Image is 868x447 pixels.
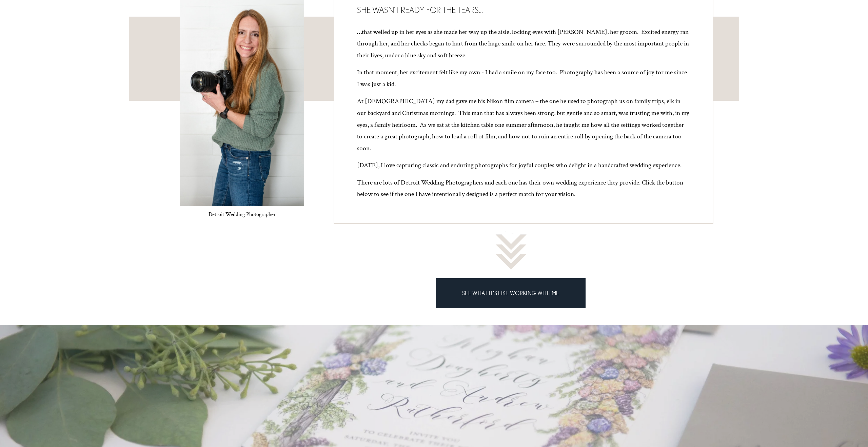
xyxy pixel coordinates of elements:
span: SHE WASN’T READY FOR THE TEARS… [357,5,483,15]
span: In that moment, her excitement felt like my own - I had a smile on my face too. Photography has b... [357,68,688,89]
span: …that welled up in her eyes as she made her way up the aisle, locking eyes with [PERSON_NAME], he... [357,28,690,60]
span: There are lots of Detroit Wedding Photographers and each one has their own wedding experience the... [357,178,685,199]
span: [DATE], I love capturing classic and enduring photographs for joyful couples who delight in a han... [357,161,682,170]
a: SEE WHAT IT'S LIKE WORKING WITH ME [436,278,586,308]
p: Detroit Wedding Photographer [155,210,330,220]
span: At [DEMOGRAPHIC_DATA] my dad gave me his Nikon film camera – the one he used to photograph us on ... [357,97,691,152]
